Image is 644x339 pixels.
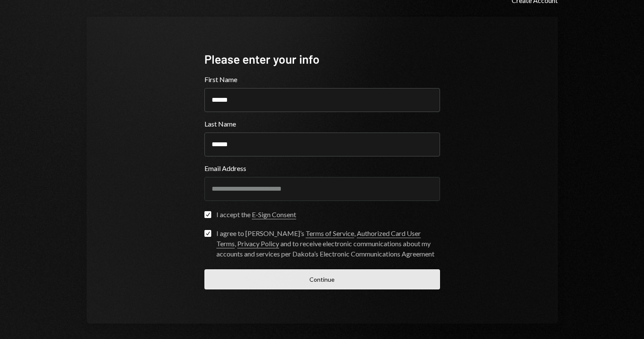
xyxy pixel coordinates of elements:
[252,210,296,219] a: E-Sign Consent
[204,51,440,68] div: Please enter your info
[204,119,440,129] label: Last Name
[237,239,279,248] a: Privacy Policy
[204,163,440,174] label: Email Address
[204,230,211,237] button: I agree to [PERSON_NAME]’s Terms of Service, Authorized Card User Terms, Privacy Policy and to re...
[204,269,440,289] button: Continue
[216,229,421,248] a: Authorized Card User Terms
[204,211,211,218] button: I accept the E-Sign Consent
[204,74,440,85] label: First Name
[306,229,354,238] a: Terms of Service
[216,228,440,259] div: I agree to [PERSON_NAME]’s , , and to receive electronic communications about my accounts and ser...
[216,209,296,220] div: I accept the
